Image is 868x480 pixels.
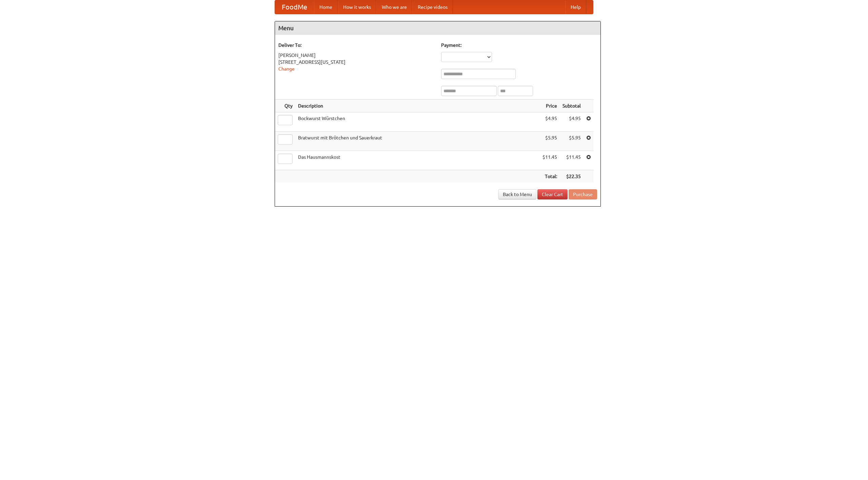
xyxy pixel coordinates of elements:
[278,52,434,59] div: [PERSON_NAME]
[560,151,584,170] td: $11.45
[569,189,597,199] button: Purchase
[295,112,540,132] td: Bockwurst Würstchen
[376,0,412,14] a: Who we are
[540,112,560,132] td: $4.95
[537,189,568,199] a: Clear Cart
[560,170,584,183] th: $22.35
[278,66,295,72] a: Change
[338,0,376,14] a: How it works
[275,100,295,112] th: Qty
[295,151,540,170] td: Das Hausmannskost
[540,170,560,183] th: Total:
[540,100,560,112] th: Price
[314,0,338,14] a: Home
[412,0,453,14] a: Recipe videos
[295,100,540,112] th: Description
[565,0,586,14] a: Help
[560,100,584,112] th: Subtotal
[275,21,600,35] h4: Menu
[540,151,560,170] td: $11.45
[275,0,314,14] a: FoodMe
[441,42,597,49] h5: Payment:
[295,132,540,151] td: Bratwurst mit Brötchen und Sauerkraut
[278,59,434,65] div: [STREET_ADDRESS][US_STATE]
[498,189,536,199] a: Back to Menu
[540,132,560,151] td: $5.95
[278,42,434,49] h5: Deliver To:
[560,112,584,132] td: $4.95
[560,132,584,151] td: $5.95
